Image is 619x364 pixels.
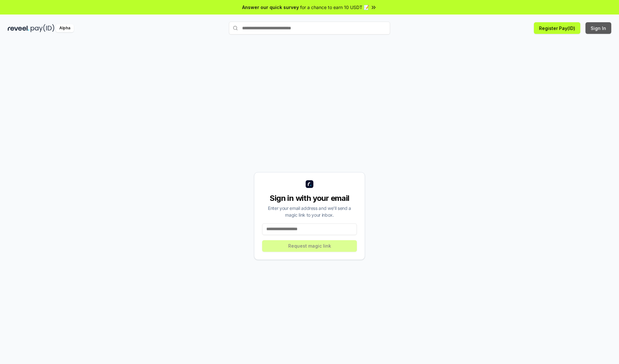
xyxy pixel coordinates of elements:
[300,4,369,11] span: for a chance to earn 10 USDT 📝
[585,22,611,34] button: Sign In
[306,180,313,188] img: logo_small
[31,24,54,32] img: pay_id
[8,24,29,32] img: reveel_dark
[534,22,580,34] button: Register Pay(ID)
[262,193,357,203] div: Sign in with your email
[242,4,299,11] span: Answer our quick survey
[56,24,74,32] div: Alpha
[262,205,357,218] div: Enter your email address and we’ll send a magic link to your inbox.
